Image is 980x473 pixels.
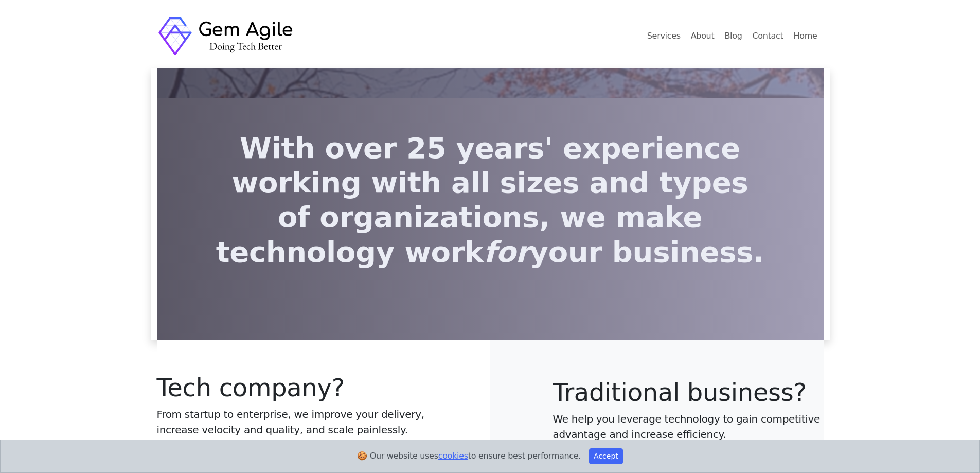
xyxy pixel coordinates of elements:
a: Home [790,26,822,46]
a: Contact [749,26,788,46]
p: We help you leverage technology to gain competitive advantage and increase efficiency. [553,411,824,442]
a: cookies [438,451,468,461]
h2: Tech company? [157,373,427,403]
a: About [687,26,719,46]
button: Accept [589,448,623,464]
a: Services [643,26,685,46]
h2: Traditional business? [553,378,824,408]
a: Blog [720,26,746,46]
p: From startup to enterprise, we improve your delivery, increase velocity and quality, and scale pa... [157,407,427,437]
img: Gem Agile [157,15,296,57]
